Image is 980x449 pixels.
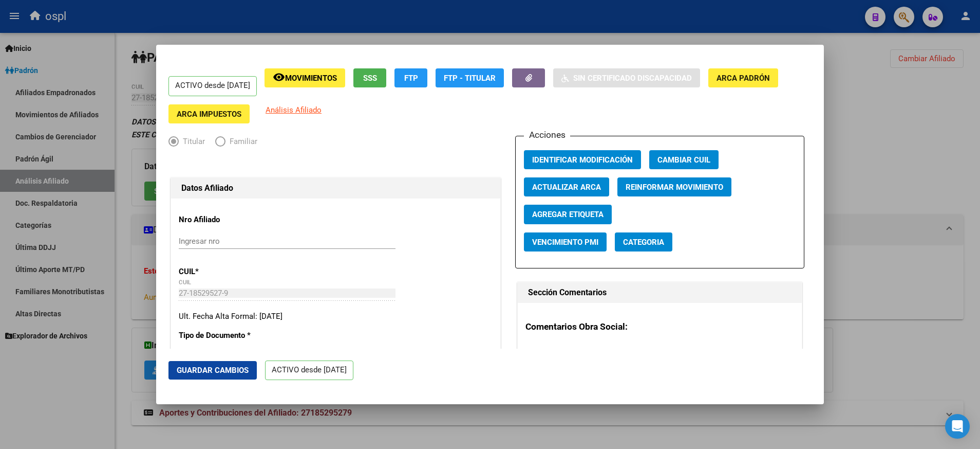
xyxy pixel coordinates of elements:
span: Actualizar ARCA [532,183,601,192]
mat-radio-group: Elija una opción [168,139,268,148]
span: SSS [363,74,377,83]
span: Titular [179,136,205,148]
button: Categoria [615,232,672,252]
button: Reinformar Movimiento [617,177,731,196]
span: Sin Certificado Discapacidad [573,74,692,83]
span: Análisis Afiliado [266,105,322,115]
span: ARCA Padrón [717,74,770,83]
h1: Datos Afiliado [181,182,490,194]
span: Familiar [225,136,257,148]
span: Agregar Etiqueta [532,210,604,220]
button: Movimientos [265,68,345,87]
p: ACTIVO desde [DATE] [168,76,257,96]
button: SSS [353,68,386,87]
div: Ult. Fecha Alta Formal: [DATE] [179,311,493,322]
button: Vencimiento PMI [524,232,607,252]
button: ARCA Padrón [708,68,778,87]
p: CUIL [179,266,273,278]
span: FTP - Titular [444,74,496,83]
button: FTP - Titular [436,68,504,87]
mat-icon: remove_red_eye [273,71,285,83]
h1: Sección Comentarios [528,286,791,299]
h3: Acciones [524,128,570,141]
span: Categoria [623,238,664,247]
button: Sin Certificado Discapacidad [553,68,700,87]
span: Reinformar Movimiento [626,183,723,192]
span: Identificar Modificación [532,155,633,165]
button: Agregar Etiqueta [524,205,612,224]
p: Tipo de Documento * [179,330,273,342]
span: FTP [404,74,418,83]
h3: Comentarios Obra Social: [525,320,794,333]
p: Nro Afiliado [179,214,273,226]
button: Guardar Cambios [168,361,257,380]
div: Open Intercom Messenger [945,414,970,439]
span: Guardar Cambios [177,366,249,375]
span: ARCA Impuestos [177,110,241,119]
button: Cambiar CUIL [649,150,719,169]
span: Cambiar CUIL [657,155,710,165]
button: FTP [394,68,427,87]
span: Movimientos [285,74,337,83]
span: Vencimiento PMI [532,238,598,247]
button: Identificar Modificación [524,150,641,169]
button: Actualizar ARCA [524,177,609,196]
button: ARCA Impuestos [168,104,250,123]
p: ACTIVO desde [DATE] [265,361,353,381]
